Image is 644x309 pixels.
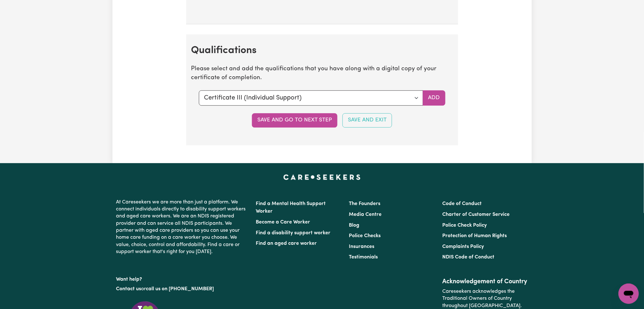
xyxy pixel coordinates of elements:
a: Charter of Customer Service [442,212,510,217]
a: Careseekers home page [283,175,361,180]
a: Contact us [116,286,141,292]
p: Please select and add the qualifications that you have along with a digital copy of your certific... [191,65,453,83]
a: NDIS Code of Conduct [442,255,494,260]
a: Find a disability support worker [256,230,331,236]
button: Save and Exit [342,113,392,127]
h2: Qualifications [191,45,453,57]
button: Add selected qualification [423,90,445,106]
a: The Founders [349,201,381,206]
p: or [116,283,248,295]
a: Find an aged care worker [256,241,317,246]
a: Insurances [349,244,375,249]
a: Find a Mental Health Support Worker [256,201,326,214]
button: Save and go to next step [252,113,337,127]
a: Media Centre [349,212,382,217]
h2: Acknowledgement of Country [442,278,528,285]
a: Become a Care Worker [256,220,310,225]
a: Complaints Policy [442,244,484,249]
p: Want help? [116,273,248,283]
a: Code of Conduct [442,201,482,206]
a: Testimonials [349,255,378,260]
iframe: Button to launch messaging window [619,284,639,304]
p: At Careseekers we are more than just a platform. We connect individuals directly to disability su... [116,196,248,258]
a: call us on [PHONE_NUMBER] [146,286,214,292]
a: Police Check Policy [442,223,487,228]
a: Police Checks [349,233,381,238]
a: Protection of Human Rights [442,233,507,238]
a: Blog [349,223,360,228]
